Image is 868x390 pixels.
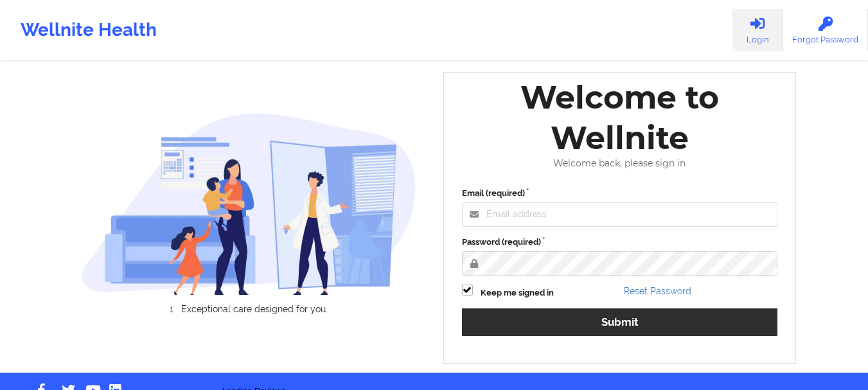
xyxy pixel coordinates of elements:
div: Welcome back, please sign in [453,158,787,169]
label: Email (required) [462,187,778,200]
a: Forgot Password [783,9,868,51]
li: Exceptional care designed for you. [93,304,416,314]
label: Keep me signed in [481,287,554,299]
input: Email address [462,202,778,227]
div: Welcome to Wellnite [453,77,787,158]
a: Login [732,9,783,51]
button: Submit [462,308,778,336]
label: Password (required) [462,236,778,249]
img: wellnite-auth-hero_200.c722682e.png [81,112,416,294]
a: Reset Password [624,286,691,296]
